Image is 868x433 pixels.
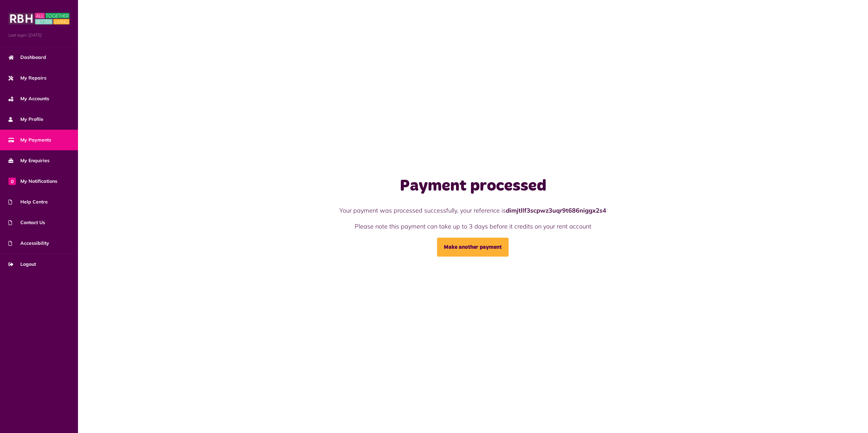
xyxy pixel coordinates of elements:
span: Dashboard [8,54,46,61]
span: Logout [8,261,36,268]
p: Please note this payment can take up to 3 days before it credits on your rent account [283,222,663,231]
span: My Accounts [8,95,49,102]
a: Make another payment [437,238,509,257]
span: Contact Us [8,219,45,226]
h1: Payment processed [283,176,663,196]
span: 0 [8,177,16,185]
span: My Payments [8,136,51,144]
span: My Repairs [8,74,46,82]
span: My Notifications [8,178,57,185]
span: My Profile [8,116,43,123]
img: MyRBH [8,12,70,25]
strong: dimjtllf3scpwz3uqr9t686niggx2s4 [506,207,606,214]
span: Help Centre [8,198,48,205]
span: My Enquiries [8,157,50,164]
span: Last login: [DATE] [8,32,70,38]
span: Accessibility [8,240,49,247]
p: Your payment was processed successfully, your reference is [283,206,663,215]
